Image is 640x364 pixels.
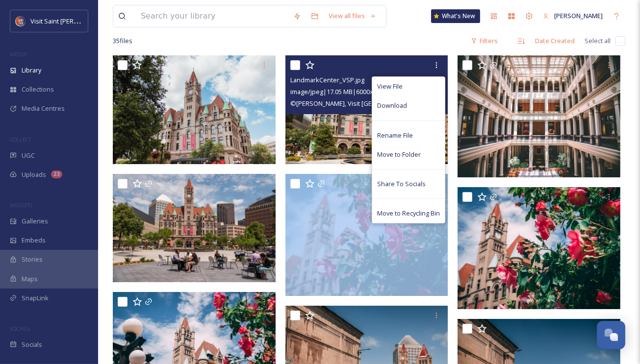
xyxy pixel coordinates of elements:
[113,173,276,282] img: Rice Park - Credit Visit Saint Paul-9.jpg
[466,31,503,50] div: Filters
[22,85,54,94] span: Collections
[30,16,109,25] span: Visit Saint [PERSON_NAME]
[377,101,407,110] span: Download
[377,131,413,140] span: Rename File
[10,136,31,143] span: COLLECT
[51,170,62,178] div: 23
[538,6,608,25] a: [PERSON_NAME]
[113,55,276,164] img: LandmarkCenter_VSP (1).jpg
[530,31,580,50] div: Date Created
[22,340,42,349] span: Socials
[290,75,364,84] span: LandmarkCenter_VSP.jpg
[22,293,49,303] span: SnapLink
[22,255,43,264] span: Stories
[458,55,620,177] img: Landmark Center - Credit Visit Saint Paul-14.jpg
[113,36,132,46] span: 35 file s
[290,87,387,96] span: image/jpeg | 17.05 MB | 6000 x 4000
[377,179,426,189] span: Share To Socials
[324,6,381,25] a: View all files
[377,82,403,91] span: View File
[22,274,38,284] span: Maps
[597,321,625,349] button: Open Chat
[22,104,65,113] span: Media Centres
[290,98,472,108] span: © [PERSON_NAME], Visit [GEOGRAPHIC_DATA][PERSON_NAME]
[285,174,448,296] img: Landmark Center Flowers - Credit Visit Saint Paul-8.jpg
[136,5,288,27] input: Search your library
[458,187,620,309] img: Landmark Center Flowers - Credit Visit Saint Paul-7.jpg
[377,209,440,218] span: Move to Recycling Bin
[10,201,32,209] span: WIDGETS
[22,66,41,75] span: Library
[22,151,35,160] span: UGC
[10,50,27,58] span: MEDIA
[585,36,611,46] span: Select all
[10,325,29,332] span: SOCIALS
[16,16,26,26] img: Visit%20Saint%20Paul%20Updated%20Profile%20Image.jpg
[22,217,48,226] span: Galleries
[377,150,421,159] span: Move to Folder
[554,11,603,20] span: [PERSON_NAME]
[431,9,480,23] a: What's New
[22,236,46,245] span: Embeds
[22,170,46,179] span: Uploads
